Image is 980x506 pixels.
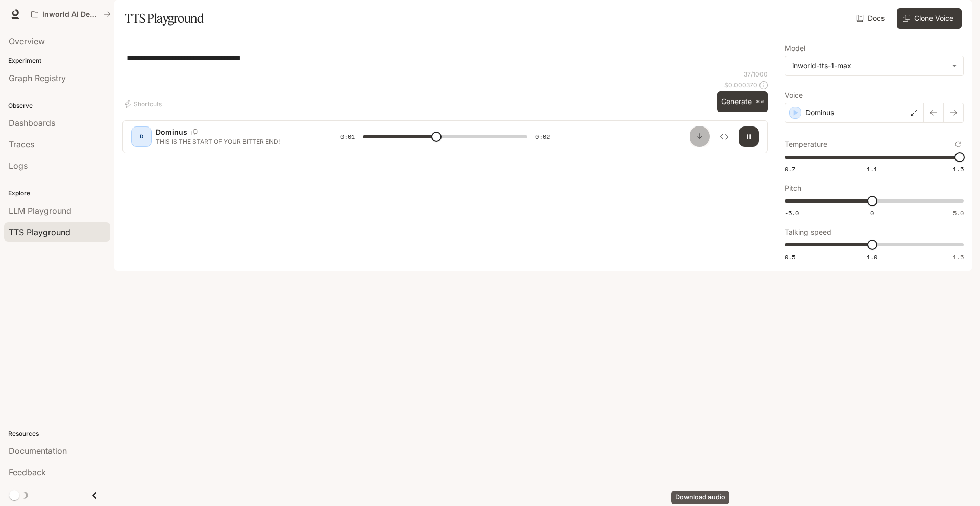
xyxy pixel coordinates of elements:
[785,185,801,192] p: Pitch
[785,141,827,148] p: Temperature
[785,56,963,75] div: inworld-tts-1-max
[27,4,115,24] button: All workspaces
[717,91,768,112] button: Generate⌘⏎
[724,81,757,89] p: $ 0.000370
[785,209,799,217] span: -5.0
[867,165,877,173] span: 1.1
[953,252,964,261] span: 1.5
[156,137,316,146] p: THIS IS THE START OF YOUR BITTER END!
[805,108,834,118] p: Dominus
[897,8,962,29] button: Clone Voice
[785,229,831,236] p: Talking speed
[744,70,768,79] p: 37 / 1000
[870,209,874,217] span: 0
[133,129,150,145] div: D
[340,132,355,142] span: 0:01
[785,92,803,99] p: Voice
[953,209,964,217] span: 5.0
[125,8,204,29] h1: TTS Playground
[785,45,805,52] p: Model
[535,132,550,142] span: 0:02
[854,8,889,29] a: Docs
[690,127,710,147] button: Download audio
[671,491,729,504] div: Download audio
[952,139,964,150] button: Reset to default
[42,10,100,19] p: Inworld AI Demos
[714,127,734,147] button: Inspect
[122,96,166,112] button: Shortcuts
[953,165,964,173] span: 1.5
[187,129,202,135] button: Copy Voice ID
[785,252,795,261] span: 0.5
[756,99,764,105] p: ⌘⏎
[867,252,877,261] span: 1.0
[156,127,187,137] p: Dominus
[785,165,795,173] span: 0.7
[792,61,947,71] div: inworld-tts-1-max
